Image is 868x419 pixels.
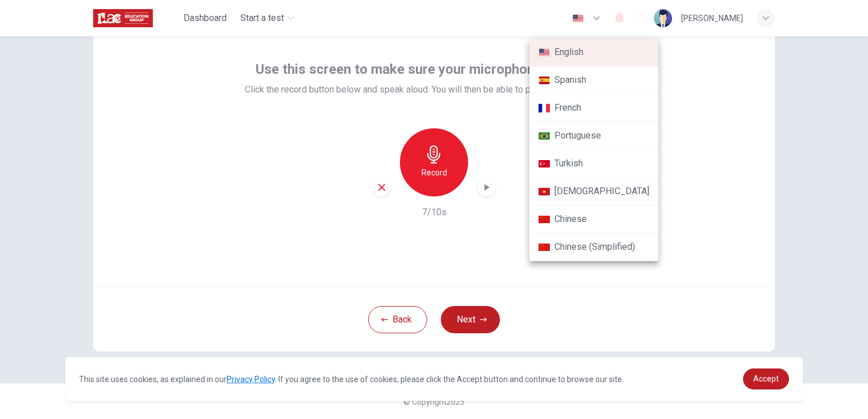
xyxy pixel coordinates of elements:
span: This site uses cookies, as explained in our . If you agree to the use of cookies, please click th... [79,375,624,384]
li: [DEMOGRAPHIC_DATA] [529,178,658,206]
img: vi [539,187,550,196]
img: fr [539,104,550,112]
span: Accept [753,374,779,383]
a: Privacy Policy [227,375,275,384]
img: zh [539,215,550,224]
img: tr [539,160,550,168]
img: en [539,48,550,57]
li: English [529,39,658,66]
li: Portuguese [529,122,658,150]
li: French [529,94,658,122]
li: Spanish [529,66,658,94]
img: pt [539,132,550,140]
li: Chinese [529,206,658,233]
a: dismiss cookie message [743,368,789,389]
img: es [539,76,550,85]
li: Turkish [529,150,658,178]
div: cookieconsent [65,357,803,401]
img: zh-CN [539,243,550,252]
li: Chinese (Simplified) [529,233,658,261]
